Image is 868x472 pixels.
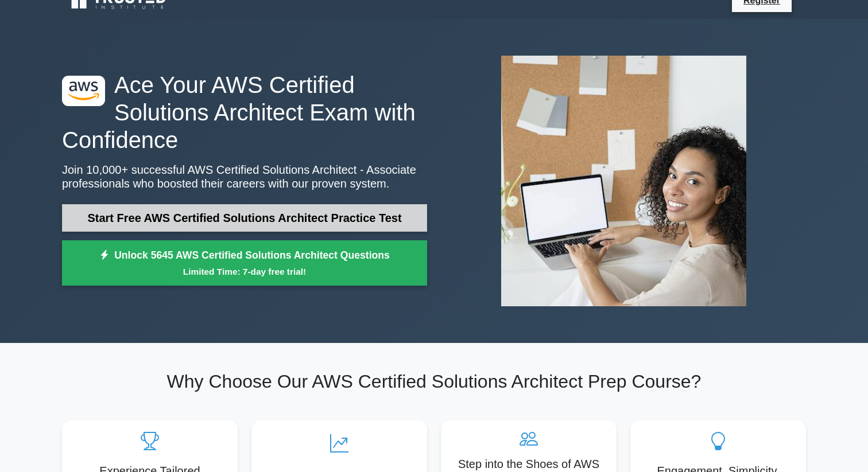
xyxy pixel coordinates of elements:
[62,204,427,232] a: Start Free AWS Certified Solutions Architect Practice Test
[62,163,427,190] p: Join 10,000+ successful AWS Certified Solutions Architect - Associate professionals who boosted t...
[62,71,427,154] h1: Ace Your AWS Certified Solutions Architect Exam with Confidence
[62,240,427,286] a: Unlock 5645 AWS Certified Solutions Architect QuestionsLimited Time: 7-day free trial!
[62,370,806,392] h2: Why Choose Our AWS Certified Solutions Architect Prep Course?
[76,265,413,278] small: Limited Time: 7-day free trial!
